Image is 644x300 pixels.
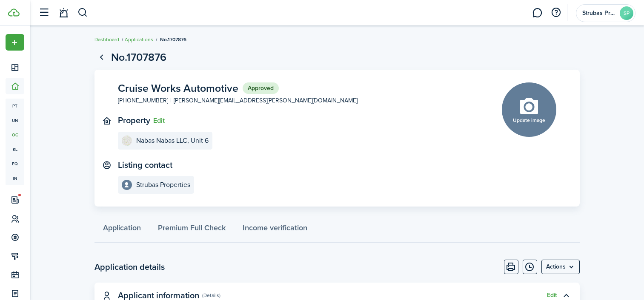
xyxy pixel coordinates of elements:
[541,260,580,274] menu-btn: Actions
[202,292,220,299] panel-main-subtitle: (Details)
[94,50,109,65] a: Go back
[77,6,88,20] button: Search
[118,116,150,125] text-item: Property
[118,83,238,93] span: Cruise Works Automotive
[6,142,24,156] a: kl
[549,6,563,20] button: Open resource center
[149,217,234,243] a: Premium Full Check
[118,160,172,170] text-item: Listing contact
[160,36,186,43] span: No.1707876
[529,2,545,24] a: Messaging
[55,2,72,24] a: Notifications
[6,99,24,113] a: pt
[8,8,20,17] img: TenantCloud
[125,36,153,43] a: Applications
[36,5,52,21] button: Open sidebar
[136,181,190,189] e-details-info-title: Strubas Properties
[111,49,166,65] h1: No.1707876
[620,6,633,20] avatar-text: SP
[234,217,316,243] a: Income verification
[582,10,616,16] span: Strubas Properties
[504,260,518,274] button: Print
[153,117,165,125] button: Edit
[541,260,580,274] button: Open menu
[6,171,24,185] a: in
[122,136,132,146] img: Nabas Nabas LLC
[243,82,279,94] status: Approved
[502,82,556,137] button: Update image
[136,137,209,144] e-details-info-title: Nabas Nabas LLC, Unit 6
[547,292,557,299] button: Edit
[6,113,24,127] a: un
[94,217,149,243] a: Application
[118,96,168,105] a: [PHONE_NUMBER]
[174,96,358,105] a: [PERSON_NAME][EMAIL_ADDRESS][PERSON_NAME][DOMAIN_NAME]
[6,127,24,142] a: oc
[94,36,119,43] a: Dashboard
[94,260,165,273] h2: Application details
[6,156,24,171] a: eq
[6,34,24,51] button: Open menu
[523,260,537,274] button: Timeline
